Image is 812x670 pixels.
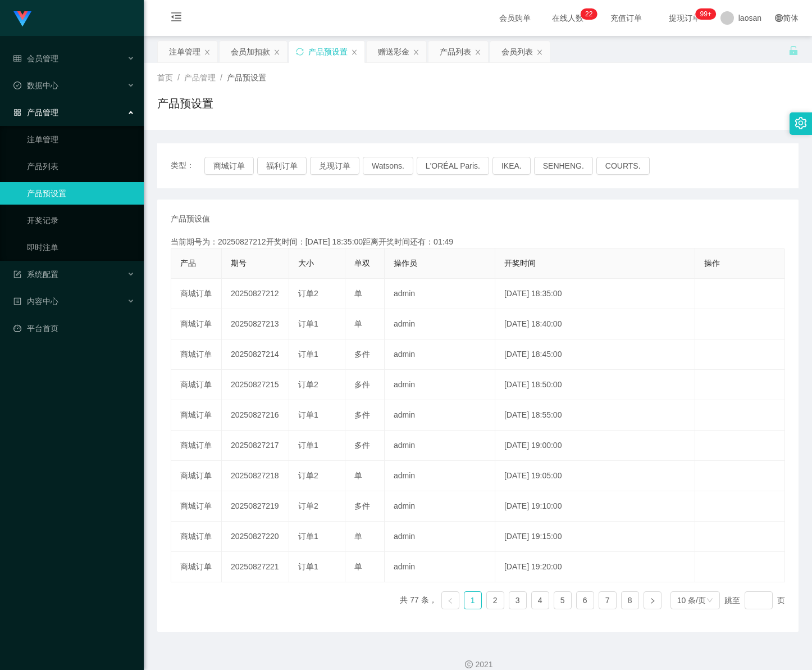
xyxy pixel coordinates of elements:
[171,279,222,309] td: 商城订单
[157,95,213,112] h1: 产品预设置
[495,522,695,552] td: [DATE] 19:15:00
[354,501,370,510] span: 多件
[385,522,495,552] td: admin
[696,8,716,20] sup: 976
[171,431,222,461] td: 商城订单
[298,350,318,359] span: 订单1
[27,209,135,232] a: 开奖记录
[351,49,358,56] i: 图标: close
[13,270,58,279] span: 系统配置
[385,279,495,309] td: admin
[184,73,216,82] span: 产品管理
[298,289,318,298] span: 订单2
[298,501,318,510] span: 订单2
[495,491,695,522] td: [DATE] 19:10:00
[385,400,495,431] td: admin
[475,49,481,56] i: 图标: close
[27,182,135,205] a: 产品预设置
[649,597,656,604] i: 图标: right
[385,370,495,400] td: admin
[495,339,695,370] td: [DATE] 18:45:00
[171,339,222,370] td: 商城订单
[298,441,318,450] span: 订单1
[171,400,222,431] td: 商城订单
[310,157,359,175] button: 兑现订单
[169,41,200,62] div: 注单管理
[599,591,617,609] li: 7
[13,55,21,62] i: 图标: table
[585,8,589,20] p: 2
[677,592,706,609] div: 10 条/页
[13,297,58,306] span: 内容中心
[622,592,638,609] a: 8
[663,14,706,22] span: 提现订单
[495,400,695,431] td: [DATE] 18:55:00
[413,49,419,56] i: 图标: close
[157,73,173,82] span: 首页
[231,41,270,62] div: 会员加扣款
[298,259,314,268] span: 大小
[378,41,409,62] div: 赠送彩金
[298,410,318,419] span: 订单1
[171,461,222,491] td: 商城订单
[222,309,289,339] td: 20250827213
[27,128,135,151] a: 注单管理
[13,270,21,278] i: 图标: form
[273,49,280,56] i: 图标: close
[204,49,211,56] i: 图标: close
[354,319,362,328] span: 单
[576,591,594,609] li: 6
[222,370,289,400] td: 20250827215
[27,236,135,259] a: 即时注单
[536,49,543,56] i: 图标: close
[487,592,504,609] a: 2
[492,157,531,175] button: IKEA.
[177,73,180,82] span: /
[385,309,495,339] td: admin
[509,592,526,609] a: 3
[171,552,222,582] td: 商城订单
[577,592,594,609] a: 6
[385,552,495,582] td: admin
[554,591,572,609] li: 5
[354,380,370,389] span: 多件
[222,431,289,461] td: 20250827217
[495,461,695,491] td: [DATE] 19:05:00
[13,81,58,90] span: 数据中心
[400,591,436,609] li: 共 77 条，
[621,591,639,609] li: 8
[220,73,222,82] span: /
[231,259,247,268] span: 期号
[171,522,222,552] td: 商城订单
[440,41,471,62] div: 产品列表
[13,317,135,339] a: 图标: dashboard平台首页
[298,532,318,541] span: 订单1
[13,54,58,63] span: 会员管理
[495,431,695,461] td: [DATE] 19:00:00
[13,108,58,117] span: 产品管理
[180,259,196,268] span: 产品
[354,259,370,268] span: 单双
[465,660,473,668] i: 图标: copyright
[363,157,413,175] button: Watsons.
[171,236,785,248] div: 当前期号为：20250827212开奖时间：[DATE] 18:35:00距离开奖时间还有：01:49
[546,14,589,22] span: 在线人数
[509,591,527,609] li: 3
[257,157,307,175] button: 福利订单
[222,491,289,522] td: 20250827219
[222,552,289,582] td: 20250827221
[385,431,495,461] td: admin
[554,592,571,609] a: 5
[441,591,459,609] li: 上一页
[171,157,204,175] span: 类型：
[222,461,289,491] td: 20250827218
[464,592,481,609] a: 1
[605,14,647,22] span: 充值订单
[354,532,362,541] span: 单
[222,339,289,370] td: 20250827214
[724,591,785,609] div: 跳至 页
[504,259,536,268] span: 开奖时间
[795,117,807,129] i: 图标: setting
[157,1,195,37] i: 图标: menu-fold
[501,41,533,62] div: 会员列表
